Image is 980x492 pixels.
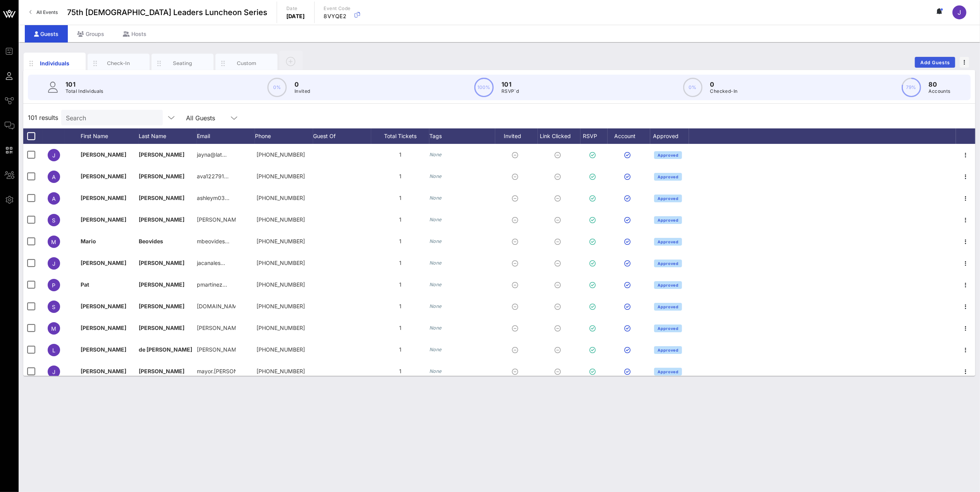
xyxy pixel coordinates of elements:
span: Beovides [139,238,163,244]
i: None [429,260,442,266]
button: Approved [654,173,682,181]
span: [PERSON_NAME] [81,216,126,223]
span: Approved [657,369,679,374]
div: Phone [255,128,313,144]
span: J [52,260,55,267]
span: [PERSON_NAME] [81,368,126,374]
span: J [52,152,55,159]
span: [PERSON_NAME] [81,173,126,179]
div: All Guests [186,114,215,121]
span: de [PERSON_NAME] [139,346,192,353]
p: [PERSON_NAME].[PERSON_NAME]… [197,339,236,360]
i: None [429,173,442,179]
i: None [429,217,442,222]
button: Add Guests [915,57,955,68]
span: +17042588688 [257,281,305,288]
span: +15129684884 [257,216,305,223]
div: J [952,5,966,19]
span: +12103186788 [257,303,305,309]
span: Approved [657,196,679,201]
span: +19158005079 [257,195,305,201]
div: Total Tickets [371,128,429,144]
span: All Events [36,9,58,15]
div: Approved [650,128,689,144]
span: [PERSON_NAME] [139,216,184,223]
i: None [429,152,442,157]
div: Guests [25,25,68,43]
p: [PERSON_NAME]… [197,209,236,231]
button: Approved [654,195,682,202]
span: [PERSON_NAME] [81,151,126,158]
span: [PERSON_NAME] [139,325,184,331]
div: 1 [371,317,429,339]
p: 0 [295,80,310,89]
span: L [52,347,55,354]
p: 101 [501,80,519,89]
i: None [429,282,442,287]
div: 1 [371,339,429,360]
button: Approved [654,368,682,376]
div: 1 [371,144,429,166]
span: [PERSON_NAME] [139,281,184,288]
span: [PERSON_NAME] [81,195,126,201]
button: Approved [654,151,682,159]
p: pmartinez… [197,274,227,296]
button: Approved [654,281,682,289]
p: 0 [710,80,738,89]
div: Tags [429,128,495,144]
span: M [52,325,57,332]
i: None [429,303,442,309]
div: 1 [371,360,429,382]
span: Approved [657,283,679,287]
div: First Name [81,128,139,144]
p: 101 [65,80,103,89]
button: Approved [654,260,682,267]
p: jacanales… [197,252,225,274]
span: [PERSON_NAME] [81,260,126,266]
i: None [429,195,442,201]
p: 8VYQE2 [324,12,351,20]
span: +15129656381 [257,368,305,374]
p: Date [286,5,305,12]
p: Invited [295,87,310,95]
span: A [52,195,56,202]
div: Hosts [114,25,156,43]
span: Add Guests [920,60,951,65]
div: Custom [229,60,264,67]
div: 1 [371,274,429,296]
span: 101 results [28,113,58,122]
span: Approved [657,348,679,352]
p: jayna@lat… [197,144,227,166]
span: +18307760070 [257,260,305,266]
span: +13104367738 [257,151,305,158]
div: 1 [371,209,429,231]
span: A [52,174,56,180]
span: [PERSON_NAME] [81,325,126,331]
span: Approved [657,239,679,244]
p: [PERSON_NAME]@t… [197,317,236,339]
span: S [52,217,56,224]
div: 1 [371,166,429,187]
span: [PERSON_NAME] [139,173,184,179]
span: J [958,9,961,16]
p: Checked-In [710,87,738,95]
div: Invited [495,128,538,144]
p: RSVP`d [501,87,519,95]
span: [PERSON_NAME] [139,195,184,201]
span: Mario [81,238,96,244]
i: None [429,325,442,331]
p: [DATE] [286,12,305,20]
div: 1 [371,231,429,252]
span: +19566484236 [257,346,305,353]
span: S [52,304,56,310]
span: [PERSON_NAME] [139,303,184,309]
p: ava122791… [197,166,229,187]
div: 1 [371,296,429,317]
i: None [429,238,442,244]
div: Guest Of [313,128,371,144]
button: Approved [654,238,682,246]
span: Approved [657,261,679,266]
span: [PERSON_NAME] [81,346,126,353]
div: 1 [371,187,429,209]
span: +17148898060 [257,325,305,331]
